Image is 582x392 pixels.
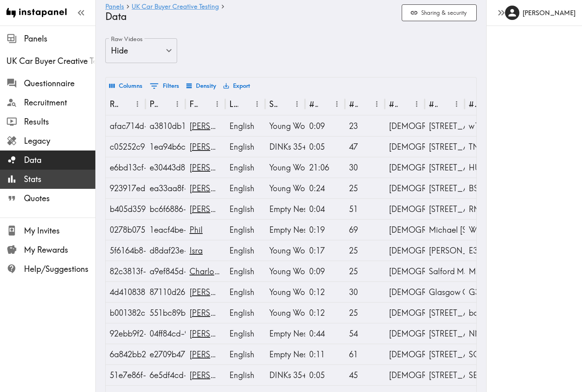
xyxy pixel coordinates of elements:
[269,303,301,323] div: Young Women
[189,162,255,172] a: Laura
[189,308,255,318] a: Sally
[469,261,501,281] div: M5 4JH
[189,370,255,380] a: Brett
[389,220,421,240] div: Male
[309,282,341,302] div: 0:12
[469,220,501,240] div: WR4 9EH
[349,99,358,109] div: #2 What is your age?
[184,79,218,93] button: Density
[389,303,421,323] div: Female
[189,245,203,255] a: Isra
[171,98,183,110] button: Menu
[229,116,261,136] div: English
[389,178,421,198] div: Female
[429,323,461,344] div: St Andrew's St, Kettering NN16 8QT, UK
[349,303,381,323] div: 25
[269,116,301,136] div: Young Women
[349,261,381,281] div: 25
[24,225,95,236] span: My Invites
[429,137,461,157] div: Queens Rd, Hastings TN34 1RN, UK
[24,33,95,44] span: Panels
[24,193,95,204] span: Quotes
[279,98,291,110] button: Sort
[189,121,255,131] a: Elena
[251,98,263,110] button: Menu
[291,98,303,110] button: Menu
[110,116,142,136] div: afac714d-2851-4828-9a66-d71f782c84cd
[229,282,261,302] div: English
[148,79,181,93] button: Show filters
[189,225,203,235] a: Phil
[110,323,142,344] div: 92ebb9f2-6540-4ad3-9af3-e2dd42198e4b
[349,157,381,178] div: 30
[349,344,381,364] div: 61
[309,220,341,240] div: 0:19
[229,220,261,240] div: English
[410,98,423,110] button: Menu
[189,99,198,109] div: First Name
[309,199,341,219] div: 0:04
[429,282,461,302] div: Glasgow G31 3LX, UK
[319,98,331,110] button: Sort
[269,99,278,109] div: Segment
[150,282,182,302] div: 87110d26-46d6-4197-b4b8-3b463b10c54a
[110,199,142,219] div: b405d359-327c-42bd-833e-beac0fc63528
[229,199,261,219] div: English
[132,3,219,11] a: UK Car Buyer Creative Testing
[331,98,343,110] button: Menu
[229,261,261,281] div: English
[269,137,301,157] div: DINKs 35+
[309,261,341,281] div: 0:09
[119,98,132,110] button: Sort
[469,157,501,178] div: HU8 9EQ
[24,116,95,127] span: Results
[269,178,301,198] div: Young Women
[269,261,301,281] div: Young Women
[469,323,501,344] div: NN16 8QT
[150,303,182,323] div: 551bc89b-eed2-4e49-af33-43c3efca1e5c
[309,344,341,364] div: 0:11
[150,323,182,344] div: 04ff84cd-9a3d-4bd1-ae6d-3abb9449ebd7
[450,98,463,110] button: Menu
[150,99,158,109] div: Panelist ID
[24,154,95,166] span: Data
[150,199,182,219] div: bc6f6886-ffc9-42f9-9081-de3c67d87388
[309,240,341,261] div: 0:17
[110,99,118,109] div: Response ID
[24,263,95,275] span: Help/Suggestions
[429,303,461,323] div: Hilton Grove, Bradford BD7 2DL, UK
[131,98,144,110] button: Menu
[189,204,255,214] a: Hannah
[110,261,142,281] div: 82c3813f-10ff-401a-871c-bd16223ea7d9
[469,137,501,157] div: TN34 1RN
[150,240,182,261] div: d8daf23e-d16f-431d-8138-2a5ed15920e2
[24,244,95,255] span: My Rewards
[105,11,395,22] h4: Data
[269,365,301,385] div: DINKs 35+
[389,240,421,261] div: Female
[389,282,421,302] div: Female
[469,282,501,302] div: G31 3LX
[24,135,95,147] span: Legacy
[110,178,142,198] div: 923917ed-368a-4aa8-9116-84919b1ab288
[389,365,421,385] div: Male
[309,178,341,198] div: 0:24
[24,97,95,108] span: Recruitment
[229,178,261,198] div: English
[189,142,255,152] a: Pete
[24,174,95,185] span: Stats
[389,344,421,364] div: Male
[469,99,477,109] div: #4 Postcode/ZIP
[105,3,124,11] a: Panels
[189,287,255,297] a: Morgan
[229,303,261,323] div: English
[309,303,341,323] div: 0:12
[150,116,182,136] div: a3810db1-ed04-4174-9876-cfe9be0e7471
[371,98,383,110] button: Menu
[110,344,142,364] div: 6a842bb2-d8b1-4b9f-9fc1-f9636702dd92
[523,8,576,17] h6: [PERSON_NAME]
[429,99,438,109] div: #4 COUNTRY & POSTCODE/ZIP (Location)
[309,157,341,178] div: 21:06
[389,261,421,281] div: Female
[269,282,301,302] div: Young Women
